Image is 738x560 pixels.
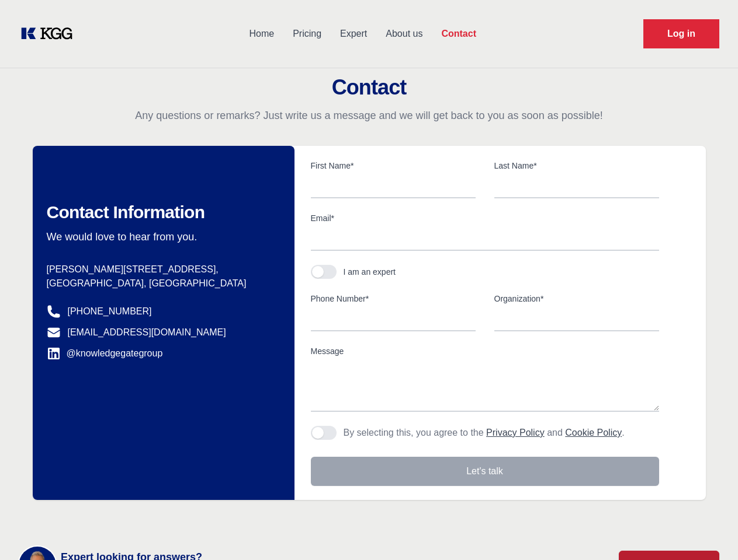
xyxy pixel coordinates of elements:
a: Privacy Policy [486,428,545,437]
h2: Contact Information [47,202,276,223]
label: Message [311,345,659,357]
div: I am an expert [344,266,396,278]
iframe: Chat Widget [680,504,738,560]
p: [GEOGRAPHIC_DATA], [GEOGRAPHIC_DATA] [47,276,276,290]
a: Home [240,19,283,49]
label: Organization* [494,293,659,304]
p: Any questions or remarks? Just write us a message and we will get back to you as soon as possible! [14,108,724,123]
p: By selecting this, you agree to the and . [344,426,625,440]
a: Contact [432,19,486,49]
a: Request Demo [643,19,719,48]
a: [EMAIL_ADDRESS][DOMAIN_NAME] [68,325,226,339]
a: @knowledgegategroup [47,346,163,360]
a: Cookie Policy [565,428,622,437]
a: About us [376,19,432,49]
a: KOL Knowledge Platform: Talk to Key External Experts (KEE) [19,24,82,43]
label: Last Name* [494,160,659,171]
label: First Name* [311,160,476,171]
a: Expert [331,19,376,49]
button: Let's talk [311,457,659,486]
p: [PERSON_NAME][STREET_ADDRESS], [47,262,276,276]
h2: Contact [14,76,724,99]
label: Phone Number* [311,293,476,304]
a: Pricing [283,19,331,49]
label: Email* [311,212,659,224]
p: We would love to hear from you. [47,230,276,244]
a: [PHONE_NUMBER] [68,304,152,318]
